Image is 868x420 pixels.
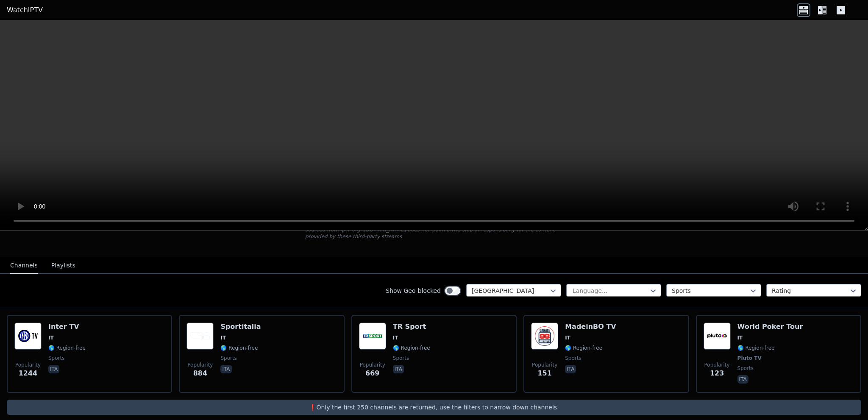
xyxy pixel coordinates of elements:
[10,403,858,412] p: ❗️Only the first 250 channels are returned, use the filters to narrow down channels.
[737,365,754,372] span: sports
[393,345,430,351] span: 🌎 Region-free
[19,368,38,378] span: 1244
[186,323,214,350] img: Sportitalia
[10,258,38,274] button: Channels
[565,323,616,331] h6: MadeinBO TV
[565,345,602,351] span: 🌎 Region-free
[393,334,398,341] span: IT
[48,355,64,362] span: sports
[737,375,748,384] p: ita
[14,323,42,350] img: Inter TV
[737,355,762,362] span: Pluto TV
[220,355,236,362] span: sports
[393,323,430,331] h6: TR Sport
[220,334,226,341] span: IT
[704,362,730,368] span: Popularity
[359,323,386,350] img: TR Sport
[565,334,570,341] span: IT
[220,323,261,331] h6: Sportitalia
[737,334,743,341] span: IT
[393,355,409,362] span: sports
[7,5,43,15] a: WatchIPTV
[386,286,441,295] label: Show Geo-blocked
[187,362,213,368] span: Popularity
[193,368,207,378] span: 884
[48,334,54,341] span: IT
[365,368,379,378] span: 669
[360,362,385,368] span: Popularity
[704,323,731,350] img: World Poker Tour
[737,323,803,331] h6: World Poker Tour
[710,368,724,378] span: 123
[220,365,231,373] p: ita
[15,362,41,368] span: Popularity
[531,323,558,350] img: MadeinBO TV
[565,355,581,362] span: sports
[565,365,576,373] p: ita
[393,365,404,373] p: ita
[537,368,551,378] span: 151
[48,365,59,373] p: ita
[220,345,258,351] span: 🌎 Region-free
[340,227,360,233] a: iptv-org
[51,258,75,274] button: Playlists
[532,362,557,368] span: Popularity
[48,323,86,331] h6: Inter TV
[737,345,775,351] span: 🌎 Region-free
[48,345,86,351] span: 🌎 Region-free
